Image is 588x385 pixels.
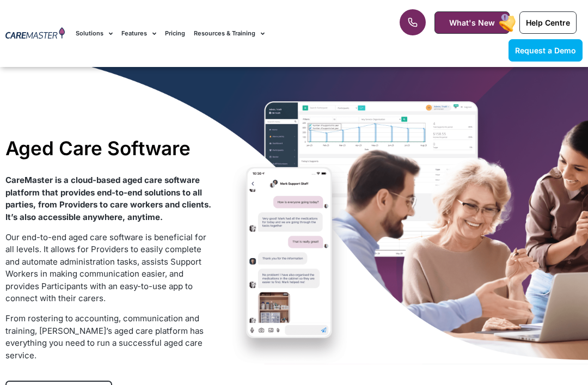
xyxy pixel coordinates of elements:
[449,18,495,27] span: What's New
[165,15,185,52] a: Pricing
[509,39,583,62] a: Request a Demo
[515,46,576,55] span: Request a Demo
[76,15,113,52] a: Solutions
[194,15,265,52] a: Resources & Training
[5,137,212,160] h1: Aged Care Software
[121,15,156,52] a: Features
[5,313,204,360] span: From rostering to accounting, communication and training, [PERSON_NAME]’s aged care platform has ...
[519,11,577,34] a: Help Centre
[76,15,375,52] nav: Menu
[434,11,510,34] a: What's New
[5,175,211,222] strong: CareMaster is a cloud-based aged care software platform that provides end-to-end solutions to all...
[526,18,570,27] span: Help Centre
[5,232,206,304] span: Our end-to-end aged care software is beneficial for all levels. It allows for Providers to easily...
[5,27,65,40] img: CareMaster Logo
